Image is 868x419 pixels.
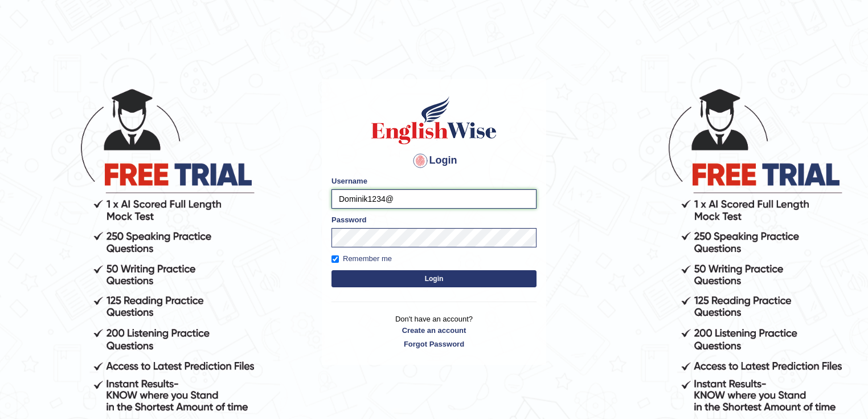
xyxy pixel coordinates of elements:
[331,253,392,265] label: Remember me
[331,152,537,170] h4: Login
[331,314,537,349] p: Don't have an account?
[331,255,339,263] input: Remember me
[369,95,499,146] img: Logo of English Wise sign in for intelligent practice with AI
[331,325,537,336] a: Create an account
[331,270,537,287] button: Login
[331,339,537,349] a: Forgot Password
[331,176,367,186] label: Username
[331,214,366,225] label: Password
